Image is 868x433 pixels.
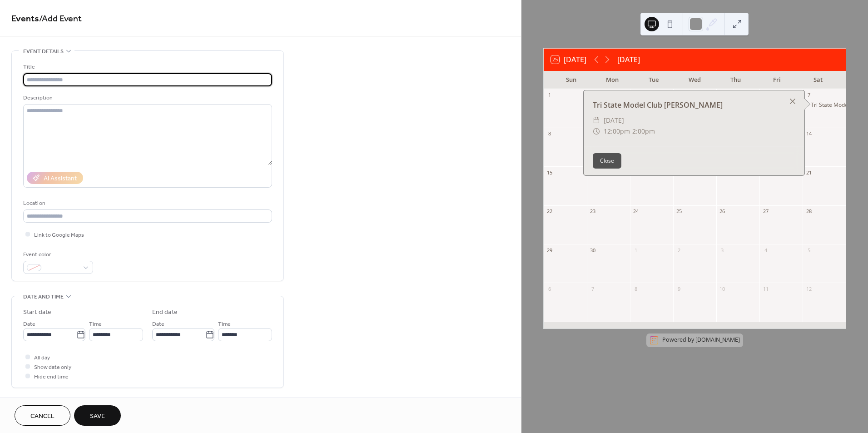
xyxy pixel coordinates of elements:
[632,126,655,137] span: 2:00pm
[805,285,812,292] div: 12
[23,292,64,302] span: Date and time
[674,71,715,89] div: Wed
[805,208,812,215] div: 28
[90,412,105,421] span: Save
[695,336,740,344] a: [DOMAIN_NAME]
[546,285,553,292] div: 6
[590,285,596,292] div: 7
[23,93,270,103] div: Description
[30,412,55,421] span: Cancel
[662,336,740,344] div: Powered by
[23,47,64,56] span: Event details
[762,169,769,176] div: 20
[39,10,82,28] span: / Add Event
[633,285,640,292] div: 8
[762,208,769,215] div: 27
[584,100,804,110] div: Tri State Model Club [PERSON_NAME]
[805,247,812,254] div: 5
[546,247,553,254] div: 29
[593,126,600,137] div: ​
[152,319,164,329] span: Date
[719,169,726,176] div: 19
[34,363,71,372] span: Show date only
[34,353,50,363] span: All day
[546,208,553,215] div: 22
[798,71,838,89] div: Sat
[676,208,683,215] div: 25
[590,208,596,215] div: 23
[546,92,553,99] div: 1
[630,126,632,137] span: -
[633,208,640,215] div: 24
[762,247,769,254] div: 4
[546,130,553,137] div: 8
[23,62,270,72] div: Title
[803,101,846,109] div: Tri State Model Club Metting
[805,169,812,176] div: 21
[633,247,640,254] div: 1
[719,247,726,254] div: 3
[15,405,70,426] button: Cancel
[593,115,600,126] div: ​
[592,71,633,89] div: Mon
[89,319,102,329] span: Time
[23,319,35,329] span: Date
[11,10,39,28] a: Events
[633,71,674,89] div: Tue
[34,372,69,382] span: Hide end time
[590,169,596,176] div: 16
[218,319,231,329] span: Time
[23,199,270,208] div: Location
[23,250,91,259] div: Event color
[719,285,726,292] div: 10
[551,71,592,89] div: Sun
[590,247,596,254] div: 30
[676,169,683,176] div: 18
[633,169,640,176] div: 17
[548,53,590,66] button: 25[DATE]
[152,308,178,317] div: End date
[676,285,683,292] div: 9
[604,126,630,137] span: 12:00pm
[762,285,769,292] div: 11
[604,115,624,126] span: [DATE]
[715,71,756,89] div: Thu
[756,71,797,89] div: Fri
[34,230,84,240] span: Link to Google Maps
[23,308,51,317] div: Start date
[593,153,621,169] button: Close
[546,169,553,176] div: 15
[74,405,121,426] button: Save
[617,54,640,65] div: [DATE]
[676,247,683,254] div: 2
[719,208,726,215] div: 26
